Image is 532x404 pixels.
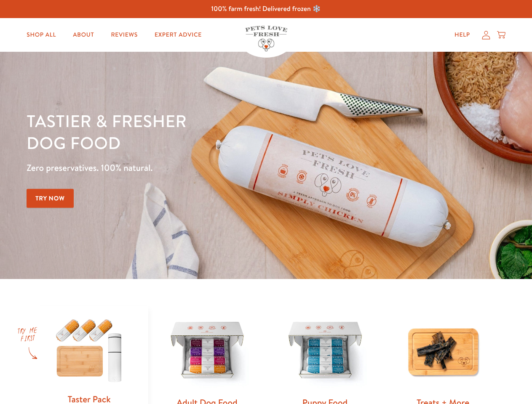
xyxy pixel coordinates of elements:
a: Shop All [20,27,63,43]
a: About [66,27,101,43]
a: Reviews [104,27,144,43]
h1: Tastier & fresher dog food [27,110,346,154]
img: Pets Love Fresh [245,26,287,51]
a: Help [448,27,477,43]
a: Expert Advice [148,27,209,43]
a: Try Now [27,189,74,208]
p: Zero preservatives. 100% natural. [27,160,346,175]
